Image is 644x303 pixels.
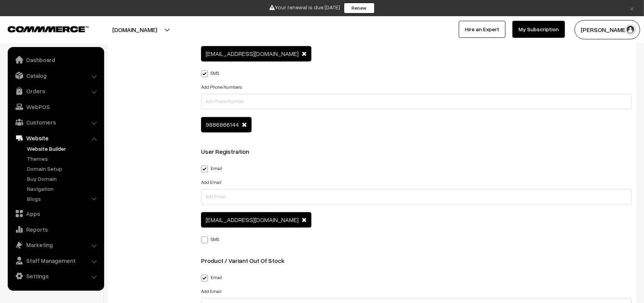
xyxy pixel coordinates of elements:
a: Reports [10,222,101,236]
a: Hire an Expert [459,21,505,38]
a: My Subscription [512,21,565,38]
div: Your renewal is due [DATE] [3,3,641,13]
label: SMS [201,69,219,77]
span: [EMAIL_ADDRESS][DOMAIN_NAME] [206,216,299,224]
label: Email [201,273,222,281]
a: Website [10,131,101,145]
a: Staff Management [10,254,101,268]
input: Add Email [201,189,632,204]
a: Settings [10,269,101,283]
label: Add Phone Numbers [201,84,242,91]
a: × [627,3,637,13]
a: Themes [25,155,101,163]
a: WebPOS [10,100,101,114]
a: Renew [344,3,375,13]
img: user [625,24,636,35]
a: Customers [10,115,101,129]
img: COMMMERCE [8,26,89,32]
a: Website Builder [25,145,101,153]
span: 9886866144 [206,121,239,128]
a: Blogs [25,195,101,203]
input: Add Phone Number [201,94,632,109]
a: Navigation [25,185,101,193]
span: Product / Variant Out Of Stock [201,257,294,264]
a: Domain Setup [25,165,101,173]
a: Marketing [10,238,101,252]
a: COMMMERCE [8,24,75,33]
label: Add Email [201,179,221,186]
button: [PERSON_NAME] [575,20,640,39]
a: Apps [10,207,101,221]
label: SMS [201,235,219,243]
span: User Registration [201,148,259,155]
label: Add Email [201,288,221,295]
a: Catalog [10,69,101,82]
button: [DOMAIN_NAME] [85,20,184,39]
label: Email [201,164,222,172]
span: [EMAIL_ADDRESS][DOMAIN_NAME] [206,50,299,57]
a: Buy Domain [25,175,101,183]
a: Dashboard [10,53,101,67]
a: Orders [10,84,101,98]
